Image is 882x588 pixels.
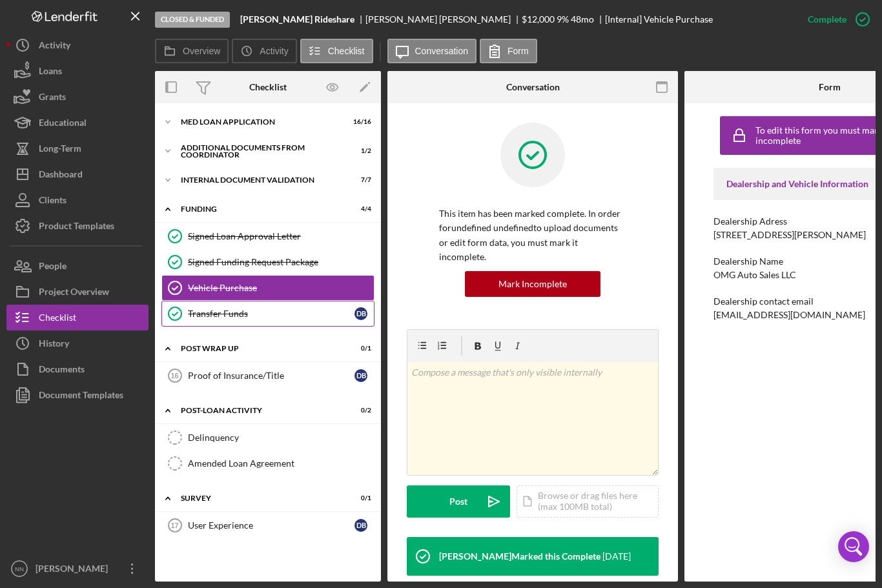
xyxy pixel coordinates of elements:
div: Checklist [39,305,76,334]
button: Conversation [387,39,477,63]
div: Vehicle Purchase [188,283,374,293]
a: Vehicle Purchase [161,275,374,301]
div: Signed Loan Approval Letter [188,231,374,241]
div: Delinquency [188,432,374,443]
a: 16Proof of Insurance/TitleDB [161,363,374,389]
button: History [6,330,149,356]
div: Closed & Funded [155,12,230,28]
div: [PERSON_NAME] [PERSON_NAME] [365,14,522,25]
button: Grants [6,84,149,110]
b: [PERSON_NAME] Rideshare [240,14,354,25]
text: NN [15,565,24,573]
div: Grants [39,84,66,113]
button: Overview [155,39,229,63]
a: Transfer FundsDB [161,301,374,327]
div: [PERSON_NAME] [32,556,116,585]
tspan: 17 [170,522,178,529]
div: Post-Loan Activity [181,407,339,414]
div: 0 / 2 [348,407,371,414]
div: History [39,330,69,360]
div: Post Wrap Up [181,345,339,352]
button: Dashboard [6,161,149,187]
a: Delinquency [161,425,374,451]
div: [EMAIL_ADDRESS][DOMAIN_NAME] [713,310,865,320]
button: Activity [6,32,149,58]
div: Internal Document Validation [181,176,339,184]
button: People [6,253,149,279]
button: Mark Incomplete [465,271,600,297]
a: Signed Loan Approval Letter [161,223,374,249]
button: Product Templates [6,213,149,239]
tspan: 16 [170,372,178,380]
div: Post [449,485,467,518]
div: 7 / 7 [348,176,371,184]
div: 0 / 1 [348,494,371,502]
div: $12,000 [522,14,555,25]
a: Signed Funding Request Package [161,249,374,275]
a: Amended Loan Agreement [161,451,374,476]
a: 17User ExperienceDB [161,512,374,538]
div: Checklist [249,82,287,92]
div: User Experience [188,520,354,531]
div: 9 % [557,14,569,25]
div: Amended Loan Agreement [188,458,374,469]
button: Long-Term [6,136,149,161]
div: Activity [39,32,70,61]
button: Checklist [300,39,373,63]
div: Funding [181,205,339,213]
div: Conversation [506,82,560,92]
button: Loans [6,58,149,84]
button: Project Overview [6,279,149,305]
div: Clients [39,187,67,216]
div: Loans [39,58,62,87]
div: Dashboard [39,161,83,190]
div: Signed Funding Request Package [188,257,374,267]
time: 2025-09-19 15:59 [602,551,631,562]
div: Long-Term [39,136,81,165]
div: Documents [39,356,85,385]
label: Form [508,46,529,56]
div: People [39,253,67,282]
div: 16 / 16 [348,118,371,126]
div: Form [819,82,841,92]
button: Complete [795,6,876,32]
label: Checklist [328,46,365,56]
label: Overview [183,46,220,56]
label: Activity [260,46,288,56]
div: Open Intercom Messenger [838,531,869,562]
div: Transfer Funds [188,309,354,319]
div: Additional Documents from Coordinator [181,144,339,159]
div: [STREET_ADDRESS][PERSON_NAME] [713,230,866,240]
div: Mark Incomplete [498,271,567,297]
div: [Internal] Vehicle Purchase [605,14,713,25]
a: Document Templates [6,382,149,408]
button: Documents [6,356,149,382]
div: D B [354,519,367,532]
div: 0 / 1 [348,345,371,352]
a: Educational [6,110,149,136]
div: 48 mo [571,14,594,25]
div: D B [354,369,367,382]
button: Form [480,39,537,63]
div: Project Overview [39,279,109,308]
div: OMG Auto Sales LLC [713,270,796,280]
div: MED Loan Application [181,118,339,126]
div: 4 / 4 [348,205,371,213]
div: D B [354,307,367,320]
div: Proof of Insurance/Title [188,370,354,381]
button: Clients [6,187,149,213]
div: [PERSON_NAME] Marked this Complete [439,551,600,562]
div: Survey [181,494,339,502]
button: Activity [232,39,296,63]
div: Product Templates [39,213,114,242]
